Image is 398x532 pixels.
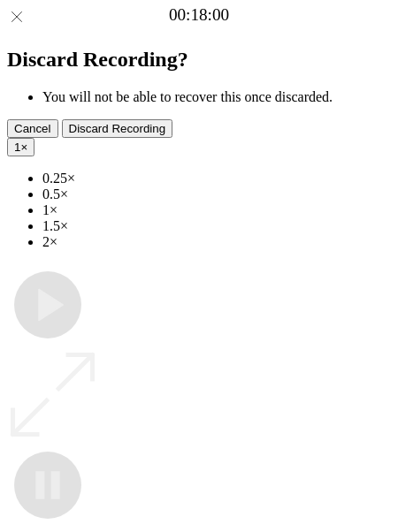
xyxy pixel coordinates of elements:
[42,234,391,250] li: 2×
[42,186,391,202] li: 0.5×
[7,119,58,138] button: Cancel
[14,141,20,154] span: 1
[7,138,34,156] button: 1×
[42,89,391,105] li: You will not be able to recover this once discarded.
[62,119,173,138] button: Discard Recording
[42,202,391,218] li: 1×
[169,5,229,25] a: 00:18:00
[7,48,391,72] h2: Discard Recording?
[42,171,391,186] li: 0.25×
[42,218,391,234] li: 1.5×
